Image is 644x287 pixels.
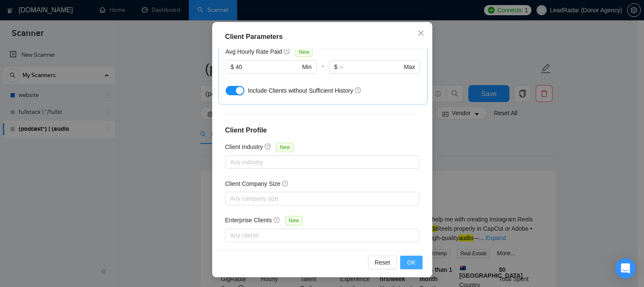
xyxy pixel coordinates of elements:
span: question-circle [274,216,280,223]
h5: Client Company Size [225,179,281,188]
span: Min [302,62,312,72]
div: Open Intercom Messenger [615,258,636,279]
span: Reset [375,258,390,267]
button: Reset [368,256,397,269]
h5: Enterprise Clients [225,215,272,225]
span: $ [231,62,234,72]
span: New [296,47,312,57]
h5: Avg Hourly Rate Paid [226,47,282,56]
span: OK [407,258,415,267]
button: OK [400,256,422,269]
span: close [417,30,424,36]
span: question-circle [282,180,289,187]
button: Close [409,22,432,45]
input: 0 [235,62,300,72]
span: question-circle [284,48,290,55]
span: Include Clients without Sufficient History [248,87,353,94]
input: ∞ [339,62,402,72]
span: $ [334,62,337,72]
div: - [317,60,329,84]
span: Max [404,62,415,72]
span: New [276,143,293,152]
span: question-circle [355,87,362,94]
span: New [285,216,302,225]
h5: Client Industry [225,142,263,152]
div: Client Parameters [225,32,419,42]
span: question-circle [265,143,271,150]
h4: Client Profile [225,125,419,135]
